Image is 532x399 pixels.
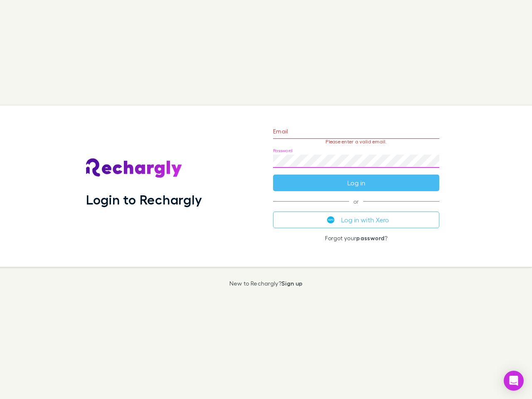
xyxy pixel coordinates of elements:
[273,175,439,191] button: Log in
[327,216,335,224] img: Xero's logo
[86,158,182,178] img: Rechargly's Logo
[273,139,439,145] p: Please enter a valid email.
[273,212,439,228] button: Log in with Xero
[86,192,202,207] h1: Login to Rechargly
[273,201,439,202] span: or
[281,280,303,287] a: Sign up
[229,280,303,287] p: New to Rechargly?
[273,148,293,154] label: Password
[504,371,524,391] div: Open Intercom Messenger
[273,235,439,241] p: Forgot your ?
[356,234,384,241] a: password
